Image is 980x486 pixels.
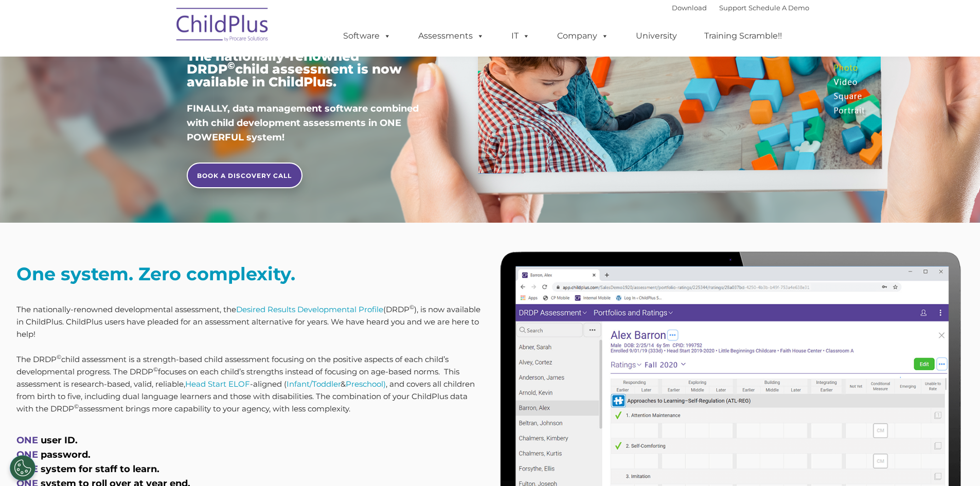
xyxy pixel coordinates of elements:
[187,163,302,188] a: BOOK A DISCOVERY CALL
[287,379,341,389] a: Infant/Toddler
[672,4,707,12] a: Download
[626,26,687,46] a: University
[16,449,38,460] span: ONE
[57,353,61,361] sup: ©
[333,26,401,46] a: Software
[187,48,402,89] span: The nationally-renowned DRDP child assessment is now available in ChildPlus.
[501,26,540,46] a: IT
[74,403,79,410] sup: ©
[153,366,158,373] sup: ©
[719,4,746,12] a: Support
[749,4,809,12] a: Schedule A Demo
[547,26,619,46] a: Company
[185,379,250,389] a: Head Start ELOF
[41,449,91,460] span: password.
[171,1,274,52] img: ChildPlus by Procare Solutions
[236,304,383,314] a: Desired Results Developmental Profile
[409,303,414,311] sup: ©
[408,26,494,46] a: Assessments
[10,455,35,481] button: Cookies Settings
[41,435,78,446] span: user ID.
[41,463,159,475] span: system for staff to learn.
[16,353,483,415] p: The DRDP child assessment is a strength-based child assessment focusing on the positive aspects o...
[16,303,483,340] p: The nationally-renowned developmental assessment, the (DRDP ), is now available in ChildPlus. Chi...
[187,103,419,143] span: FINALLY, data management software combined with child development assessments in ONE POWERFUL sys...
[346,379,386,389] a: Preschool)
[227,60,235,71] sup: ©
[694,26,792,46] a: Training Scramble!!
[672,4,809,12] font: |
[16,435,38,446] span: ONE
[16,263,295,285] strong: One system. Zero complexity.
